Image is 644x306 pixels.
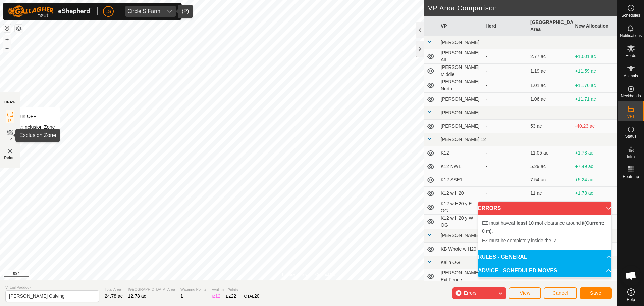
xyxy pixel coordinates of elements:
[528,146,573,160] td: 11.05 ac
[528,78,573,93] td: 1.01 ac
[127,9,160,14] div: Circle S Farm
[573,49,618,64] td: +10.01 ac
[528,173,573,187] td: 7.54 ac
[441,260,460,265] span: Kalin OG
[486,190,525,197] div: -
[438,243,483,256] td: KB Whole w H20
[241,293,259,300] div: TOTAL
[486,123,525,130] div: -
[212,287,259,293] span: Available Points
[580,287,612,299] button: Save
[438,269,483,284] td: [PERSON_NAME] Ext Fence
[618,286,644,304] a: Help
[573,93,618,106] td: +11.71 ac
[483,16,528,36] th: Herd
[3,24,11,32] button: Reset Map
[438,49,483,64] td: [PERSON_NAME] All
[482,220,604,234] span: EZ must have of clearance around it .
[627,114,634,118] span: VPs
[105,287,123,292] span: Total Area
[282,272,307,278] a: Privacy Policy
[623,175,639,179] span: Heatmap
[441,233,487,238] span: [PERSON_NAME] KB
[573,200,618,215] td: +1.61 ac
[620,34,642,38] span: Notifications
[621,94,641,98] span: Neckbands
[464,290,476,296] span: Errors
[520,290,530,296] span: View
[528,64,573,78] td: 1.19 ac
[438,64,483,78] td: [PERSON_NAME] Middle
[486,82,525,89] div: -
[128,293,146,299] span: 12.78 ac
[590,290,601,296] span: Save
[12,112,55,120] div: OFF
[438,120,483,133] td: [PERSON_NAME]
[528,93,573,106] td: 1.06 ac
[621,266,641,286] div: Open chat
[528,49,573,64] td: 2.77 ac
[212,293,220,300] div: IZ
[627,298,635,302] span: Help
[573,146,618,160] td: +1.73 ac
[254,293,260,299] span: 20
[478,215,611,250] p-accordion-content: ERRORS
[573,187,618,200] td: +1.78 ac
[5,285,99,290] span: Virtual Paddock
[528,16,573,36] th: [GEOGRAPHIC_DATA] Area
[438,93,483,106] td: [PERSON_NAME]
[438,146,483,160] td: K12
[4,100,16,105] div: DRAW
[438,215,483,229] td: K12 w H20 y W OG
[627,155,635,159] span: Infra
[105,8,111,15] span: LS
[428,4,617,12] h2: VP Area Comparison
[438,187,483,200] td: K12 w H20
[478,202,611,215] p-accordion-header: ERRORS
[163,6,176,17] div: dropdown trigger
[486,68,525,75] div: -
[441,40,479,45] span: [PERSON_NAME]
[509,287,541,299] button: View
[478,250,611,264] p-accordion-header: RULES - GENERAL
[486,163,525,170] div: -
[528,120,573,133] td: 53 ac
[8,5,92,17] img: Gallagher Logo
[625,134,636,138] span: Status
[552,290,568,296] span: Cancel
[478,264,611,277] p-accordion-header: ADVICE - SCHEDULED MOVES
[573,120,618,133] td: -40.23 ac
[544,287,577,299] button: Cancel
[511,220,539,226] b: at least 10 m
[231,293,236,299] span: 22
[438,16,483,36] th: VP
[486,149,525,157] div: -
[438,173,483,187] td: K12 SSE1
[621,13,640,17] span: Schedules
[486,176,525,183] div: -
[478,254,527,260] span: RULES - GENERAL
[573,64,618,78] td: +11.59 ac
[438,78,483,93] td: [PERSON_NAME] North
[625,54,636,58] span: Herds
[624,74,638,78] span: Animals
[128,287,175,292] span: [GEOGRAPHIC_DATA] Area
[215,293,221,299] span: 12
[573,16,618,36] th: New Allocation
[226,293,236,300] div: EZ
[125,6,163,17] span: Circle S Farm
[3,44,11,52] button: –
[180,287,206,292] span: Watering Points
[482,238,558,243] span: EZ must be completely inside the IZ.
[15,25,23,33] button: Map Layers
[438,160,483,173] td: K12 NW1
[486,96,525,103] div: -
[478,206,501,211] span: ERRORS
[573,78,618,93] td: +11.76 ac
[8,137,13,142] span: EZ
[180,293,183,299] span: 1
[478,268,557,273] span: ADVICE - SCHEDULED MOVES
[573,160,618,173] td: +7.49 ac
[486,53,525,60] div: -
[8,118,12,123] span: IZ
